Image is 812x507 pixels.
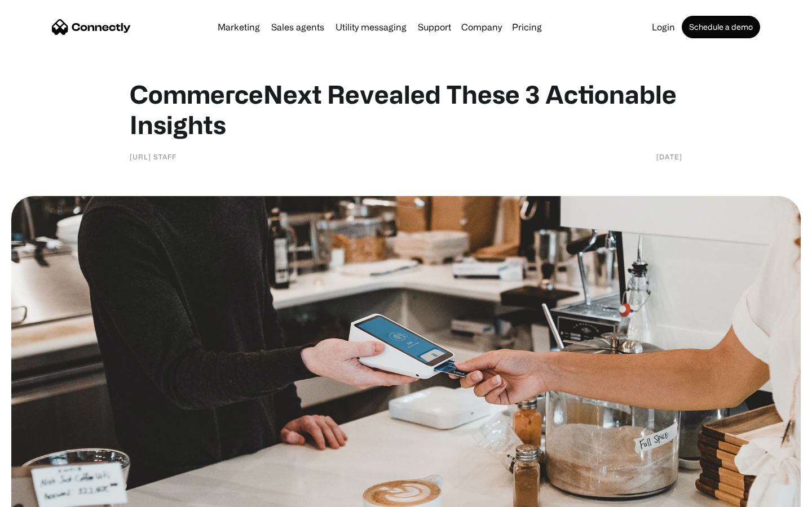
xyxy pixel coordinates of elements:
[213,23,264,32] a: Marketing
[11,487,68,503] aside: Language selected: English
[507,23,546,32] a: Pricing
[331,23,411,32] a: Utility messaging
[647,23,679,32] a: Login
[130,151,176,162] div: [URL] Staff
[52,19,131,35] a: home
[413,23,456,32] a: Support
[656,151,682,162] div: [DATE]
[267,23,329,32] a: Sales agents
[461,19,502,35] div: Company
[130,79,682,140] h1: CommerceNext Revealed These 3 Actionable Insights
[458,19,505,35] div: Company
[23,487,68,503] ul: Language list
[682,16,760,38] a: Schedule a demo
